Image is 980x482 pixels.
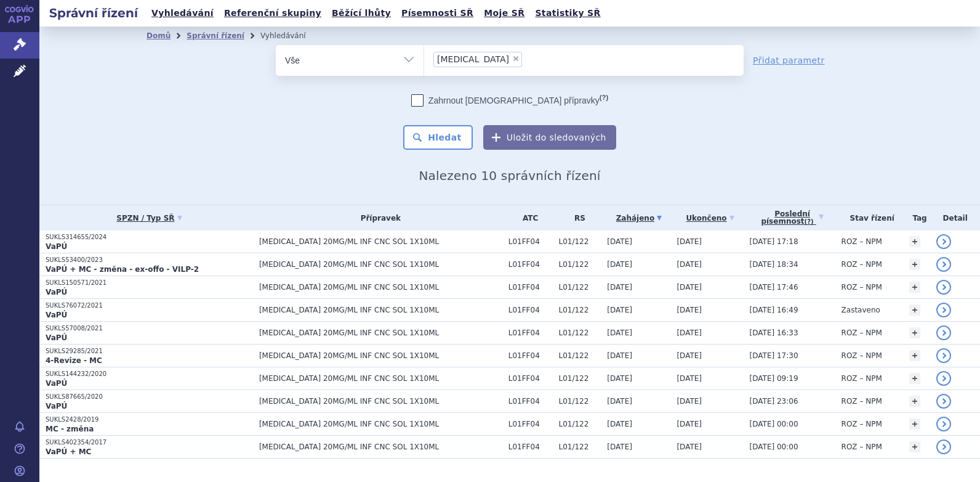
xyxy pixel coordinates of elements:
[750,205,835,231] a: Poslednípísemnost(?)
[46,379,67,388] strong: VaPÚ
[508,283,553,292] span: L01FF04
[841,443,882,451] span: ROZ – NPM
[909,396,920,407] a: +
[558,374,601,383] span: L01/122
[936,234,951,249] a: detail
[46,242,67,251] strong: VaPÚ
[46,333,67,342] strong: VaPÚ
[259,237,502,246] span: [MEDICAL_DATA] 20MG/ML INF CNC SOL 1X10ML
[677,351,702,360] span: [DATE]
[148,5,217,22] a: Vyhledávání
[259,420,502,428] span: [MEDICAL_DATA] 20MG/ML INF CNC SOL 1X10ML
[558,351,601,360] span: L01/122
[259,306,502,314] span: [MEDICAL_DATA] 20MG/ML INF CNC SOL 1X10ML
[936,257,951,272] a: detail
[607,237,632,246] span: [DATE]
[259,260,502,269] span: [MEDICAL_DATA] 20MG/ML INF CNC SOL 1X10ML
[930,205,980,231] th: Detail
[750,443,798,451] span: [DATE] 00:00
[750,420,798,428] span: [DATE] 00:00
[508,306,553,314] span: L01FF04
[508,351,553,360] span: L01FF04
[46,279,253,287] p: SUKLS150571/2021
[558,283,601,292] span: L01/122
[437,55,509,63] span: [MEDICAL_DATA]
[508,237,553,246] span: L01FF04
[750,374,798,383] span: [DATE] 09:19
[600,94,608,102] abbr: (?)
[841,237,882,246] span: ROZ – NPM
[558,237,601,246] span: L01/122
[259,351,502,360] span: [MEDICAL_DATA] 20MG/ML INF CNC SOL 1X10ML
[750,329,798,337] span: [DATE] 16:33
[220,5,325,22] a: Referenční skupiny
[909,259,920,270] a: +
[508,329,553,337] span: L01FF04
[558,397,601,406] span: L01/122
[750,260,798,269] span: [DATE] 18:34
[909,441,920,452] a: +
[607,283,632,292] span: [DATE]
[558,260,601,269] span: L01/122
[909,373,920,384] a: +
[259,374,502,383] span: [MEDICAL_DATA] 20MG/ML INF CNC SOL 1X10ML
[677,329,702,337] span: [DATE]
[508,397,553,406] span: L01FF04
[508,420,553,428] span: L01FF04
[46,288,67,296] strong: VaPÚ
[502,205,553,231] th: ATC
[46,447,91,456] strong: VaPÚ + MC
[677,443,702,451] span: [DATE]
[46,370,253,378] p: SUKLS144232/2020
[909,350,920,361] a: +
[46,301,253,310] p: SUKLS76072/2021
[558,306,601,314] span: L01/122
[677,306,702,314] span: [DATE]
[677,397,702,406] span: [DATE]
[750,283,798,292] span: [DATE] 17:46
[46,256,253,264] p: SUKLS53400/2023
[558,329,601,337] span: L01/122
[260,27,322,45] li: Vyhledávání
[46,415,253,424] p: SUKLS2428/2019
[531,5,604,22] a: Statistiky SŘ
[909,236,920,247] a: +
[750,397,798,406] span: [DATE] 23:06
[253,205,502,231] th: Přípravek
[750,351,798,360] span: [DATE] 17:30
[552,205,601,231] th: RS
[46,210,253,227] a: SPZN / Typ SŘ
[46,356,102,365] strong: 4-Revize - MC
[259,329,502,337] span: [MEDICAL_DATA] 20MG/ML INF CNC SOL 1X10ML
[398,5,477,22] a: Písemnosti SŘ
[419,168,600,183] span: Nalezeno 10 správních řízení
[483,125,616,150] button: Uložit do sledovaných
[753,54,825,67] a: Přidat parametr
[39,4,148,22] h2: Správní řízení
[508,260,553,269] span: L01FF04
[841,260,882,269] span: ROZ – NPM
[411,94,608,107] label: Zahrnout [DEMOGRAPHIC_DATA] přípravky
[558,443,601,451] span: L01/122
[607,306,632,314] span: [DATE]
[903,205,931,231] th: Tag
[508,374,553,383] span: L01FF04
[46,265,199,274] strong: VaPÚ + MC - změna - ex-offo - VILP-2
[403,125,473,150] button: Hledat
[936,439,951,454] a: detail
[508,443,553,451] span: L01FF04
[259,443,502,451] span: [MEDICAL_DATA] 20MG/ML INF CNC SOL 1X10ML
[936,303,951,317] a: detail
[607,260,632,269] span: [DATE]
[909,282,920,293] a: +
[328,5,395,22] a: Běžící lhůty
[46,347,253,356] p: SUKLS29285/2021
[750,237,798,246] span: [DATE] 17:18
[677,420,702,428] span: [DATE]
[607,210,670,227] a: Zahájeno
[677,260,702,269] span: [DATE]
[46,402,67,411] strong: VaPÚ
[677,374,702,383] span: [DATE]
[841,283,882,292] span: ROZ – NPM
[46,425,94,433] strong: MC - změna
